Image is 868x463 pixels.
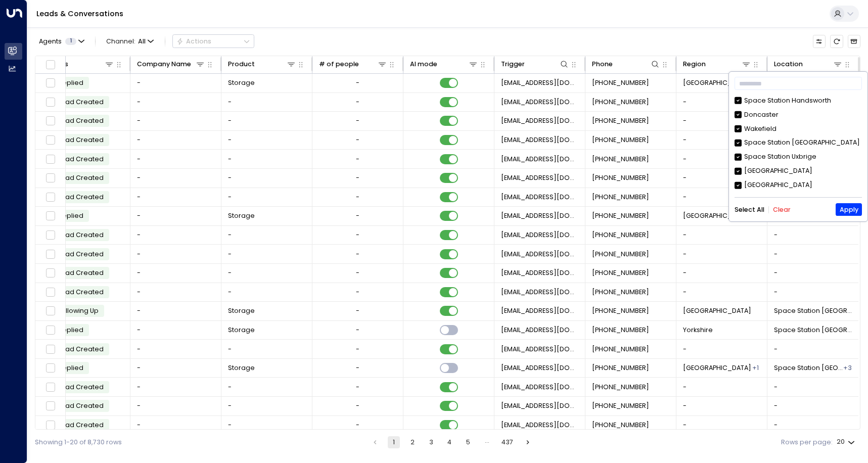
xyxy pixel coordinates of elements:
[58,135,104,144] span: Lead Created
[501,363,579,373] span: leads@space-station.co.uk
[44,420,56,431] span: Toggle select row
[172,34,254,48] div: Button group with a nested menu
[592,116,649,125] span: +442222222222
[501,135,579,145] span: leads@space-station.co.uk
[221,131,312,150] td: -
[44,210,56,222] span: Toggle select row
[676,169,767,188] td: -
[501,326,579,335] span: leads@space-station.co.uk
[58,421,104,429] span: Lead Created
[130,226,221,245] td: -
[58,363,83,372] span: Replied
[228,306,255,315] span: Storage
[676,226,767,245] td: -
[58,211,83,220] span: Replied
[356,345,359,354] div: -
[410,59,479,70] div: AI mode
[683,59,706,70] div: Region
[774,326,852,335] span: Space Station Doncaster
[735,206,764,213] button: Select All
[592,288,649,297] span: +442222222222
[501,193,579,202] span: leads@space-station.co.uk
[592,306,649,315] span: +442222222222
[44,77,56,89] span: Toggle select row
[752,363,759,373] div: Yorkshire
[388,436,400,448] button: page 1
[592,230,649,240] span: +442222222222
[356,401,359,410] div: -
[592,78,649,87] span: +442222222222
[356,250,359,259] div: -
[369,436,534,448] nav: pagination navigation
[356,306,359,315] div: -
[221,150,312,168] td: -
[44,59,56,70] span: Toggle select all
[356,98,359,107] div: -
[676,245,767,263] td: -
[501,230,579,240] span: leads@space-station.co.uk
[735,152,862,162] div: Space Station Uxbrige
[319,59,359,70] div: # of people
[58,383,104,391] span: Lead Created
[356,288,359,297] div: -
[683,78,751,87] span: London
[592,401,649,410] span: +442222222222
[744,110,779,120] div: Doncaster
[58,98,104,106] span: Lead Created
[767,226,858,245] td: -
[58,326,83,334] span: Replied
[65,38,76,45] span: 1
[501,345,579,354] span: leads@space-station.co.uk
[44,192,56,203] span: Toggle select row
[676,188,767,207] td: -
[501,173,579,182] span: leads@space-station.co.uk
[36,9,123,19] a: Leads & Conversations
[425,436,437,448] button: Go to page 3
[735,138,862,148] div: Space Station [GEOGRAPHIC_DATA]
[46,59,115,70] div: Status
[744,96,831,106] div: Space Station Handsworth
[683,59,752,70] div: Region
[58,401,104,410] span: Lead Created
[103,35,157,48] span: Channel:
[44,248,56,260] span: Toggle select row
[676,283,767,302] td: -
[592,268,649,277] span: +442222222222
[228,59,297,70] div: Product
[130,302,221,320] td: -
[501,59,525,70] div: Trigger
[44,172,56,184] span: Toggle select row
[592,211,649,220] span: +442222222222
[44,229,56,241] span: Toggle select row
[774,363,843,373] span: Space Station Brentford
[58,288,104,296] span: Lead Created
[592,250,649,259] span: +442222222222
[462,436,474,448] button: Go to page 5
[130,188,221,207] td: -
[592,59,613,70] div: Phone
[676,378,767,396] td: -
[356,173,359,182] div: -
[130,93,221,112] td: -
[501,250,579,259] span: leads@space-station.co.uk
[683,306,751,315] span: London
[130,150,221,168] td: -
[58,306,99,315] span: Following Up
[130,340,221,358] td: -
[130,131,221,150] td: -
[44,362,56,374] span: Toggle select row
[774,306,852,315] span: Space Station Brentford
[773,206,791,213] button: Clear
[592,326,649,335] span: +442222222222
[744,124,776,134] div: Wakefield
[221,397,312,415] td: -
[676,131,767,150] td: -
[228,363,255,373] span: Storage
[744,166,812,176] div: [GEOGRAPHIC_DATA]
[767,416,858,435] td: -
[130,74,221,92] td: -
[137,59,206,70] div: Company Name
[676,397,767,415] td: -
[501,59,570,70] div: Trigger
[44,115,56,127] span: Toggle select row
